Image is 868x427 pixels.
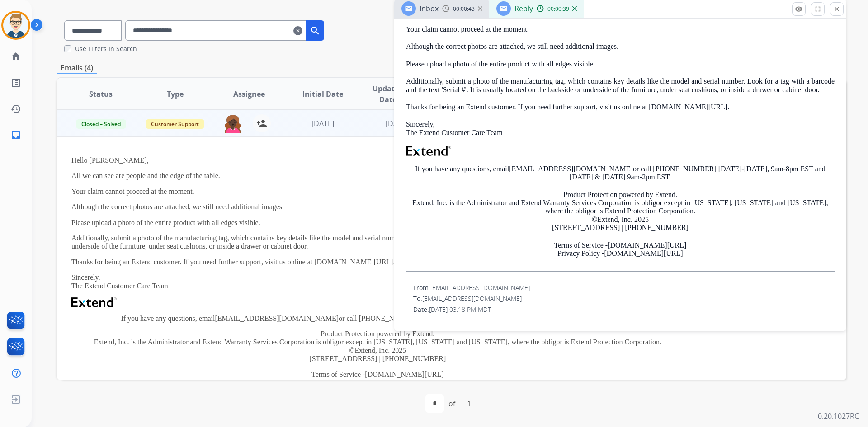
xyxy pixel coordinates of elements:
[71,258,684,266] p: Thanks for being an Extend customer. If you need further support, visit us online at [DOMAIN_NAME...
[71,330,684,363] p: Product Protection powered by Extend. Extend, Inc. is the Administrator and Extend Warranty Servi...
[302,89,343,99] span: Initial Date
[10,77,21,88] mat-icon: list_alt
[75,44,137,53] label: Use Filters In Search
[71,297,117,307] img: Extend Logo
[547,5,569,13] span: 00:00:39
[310,25,321,36] mat-icon: search
[420,4,439,14] span: Inbox
[89,89,113,99] span: Status
[10,130,21,141] mat-icon: inbox
[256,118,267,129] mat-icon: person_add
[293,25,302,36] mat-icon: clear
[406,60,835,68] p: Please upload a photo of the entire product with all edges visible.
[311,118,334,128] span: [DATE]
[460,394,478,413] div: 1
[368,83,409,105] span: Updated Date
[509,165,633,173] a: [EMAIL_ADDRESS][DOMAIN_NAME]
[406,103,835,111] p: Thanks for being an Extend customer. If you need further support, visit us online at [DOMAIN_NAME...
[71,156,684,164] p: Hello [PERSON_NAME],
[10,51,21,62] mat-icon: home
[406,165,835,182] p: If you have any questions, email or call [PHONE_NUMBER] [DATE]-[DATE], 9am-8pm EST and [DATE] & [...
[3,13,28,38] img: avatar
[365,371,443,378] a: [DOMAIN_NAME][URL]
[386,118,408,128] span: [DATE]
[406,191,835,232] p: Product Protection powered by Extend. Extend, Inc. is the Administrator and Extend Warranty Servi...
[71,188,684,196] p: Your claim cannot proceed at the moment.
[422,294,522,303] span: [EMAIL_ADDRESS][DOMAIN_NAME]
[453,5,475,13] span: 00:00:43
[833,5,841,13] mat-icon: close
[413,283,835,292] div: From:
[448,398,455,409] div: of
[71,273,684,290] p: Sincerely, The Extend Customer Care Team
[514,4,533,14] span: Reply
[818,411,859,422] p: 0.20.1027RC
[413,305,835,314] div: Date:
[76,119,126,129] span: Closed – Solved
[146,119,204,129] span: Customer Support
[362,379,440,386] a: [DOMAIN_NAME][URL]
[71,219,684,227] p: Please upload a photo of the entire product with all edges visible.
[429,305,491,314] span: [DATE] 03:18 PM MDT
[406,77,835,94] p: Additionally, submit a photo of the manufacturing tag, which contains key details like the model ...
[71,314,684,323] p: If you have any questions, email or call [PHONE_NUMBER] [DATE]-[DATE], 9am-8pm EST and [DATE] & [...
[71,371,684,387] p: Terms of Service - Privacy Policy -
[224,114,242,133] img: agent-avatar
[406,120,835,137] p: Sincerely, The Extend Customer Care Team
[10,103,21,114] mat-icon: history
[167,89,184,99] span: Type
[233,89,265,99] span: Assignee
[406,241,835,258] p: Terms of Service - Privacy Policy -
[795,5,803,13] mat-icon: remove_red_eye
[215,314,339,322] a: [EMAIL_ADDRESS][DOMAIN_NAME]
[814,5,822,13] mat-icon: fullscreen
[406,42,835,51] p: Although the correct photos are attached, we still need additional images.
[413,294,835,303] div: To:
[57,62,97,74] p: Emails (4)
[430,283,530,292] span: [EMAIL_ADDRESS][DOMAIN_NAME]
[71,234,684,251] p: Additionally, submit a photo of the manufacturing tag, which contains key details like the model ...
[71,203,684,211] p: Although the correct photos are attached, we still need additional images.
[406,25,835,33] p: Your claim cannot proceed at the moment.
[608,241,686,249] a: [DOMAIN_NAME][URL]
[71,172,684,180] p: All we can see are people and the edge of the table.
[406,146,451,156] img: Extend Logo
[604,249,683,257] a: [DOMAIN_NAME][URL]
